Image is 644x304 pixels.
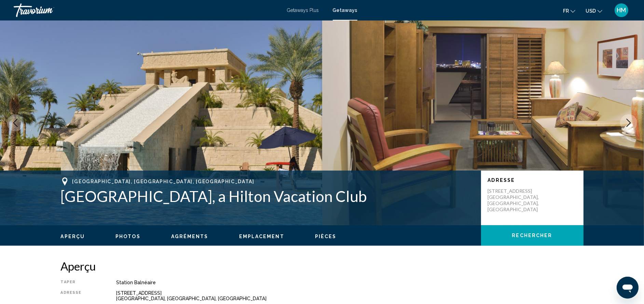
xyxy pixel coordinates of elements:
[488,177,577,183] p: Adresse
[333,8,357,13] a: Getaways
[563,6,575,16] button: Change language
[617,7,626,14] span: HM
[512,233,552,238] span: Rechercher
[171,234,208,239] span: Agréments
[315,233,337,240] button: Pièces
[488,188,543,213] p: [STREET_ADDRESS] [GEOGRAPHIC_DATA], [GEOGRAPHIC_DATA], [GEOGRAPHIC_DATA]
[116,290,584,301] div: [STREET_ADDRESS] [GEOGRAPHIC_DATA], [GEOGRAPHIC_DATA], [GEOGRAPHIC_DATA]
[61,233,85,240] button: Aperçu
[115,233,140,240] button: Photos
[239,234,284,239] span: Emplacement
[72,179,255,184] span: [GEOGRAPHIC_DATA], [GEOGRAPHIC_DATA], [GEOGRAPHIC_DATA]
[171,233,208,240] button: Agréments
[61,187,474,205] h1: [GEOGRAPHIC_DATA], a Hilton Vacation Club
[586,8,596,14] span: USD
[115,234,140,239] span: Photos
[315,234,337,239] span: Pièces
[481,225,584,246] button: Rechercher
[287,8,319,13] a: Getaways Plus
[239,233,284,240] button: Emplacement
[613,3,630,17] button: User Menu
[61,280,99,285] div: Taper
[617,277,639,299] iframe: Bouton de lancement de la fenêtre de messagerie
[586,6,602,16] button: Change currency
[61,259,584,273] h2: Aperçu
[14,3,280,17] a: Travorium
[116,280,584,285] div: Station balnéaire
[620,114,637,131] button: Next image
[563,8,569,14] span: fr
[7,114,24,131] button: Previous image
[61,290,99,301] div: Adresse
[61,234,85,239] span: Aperçu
